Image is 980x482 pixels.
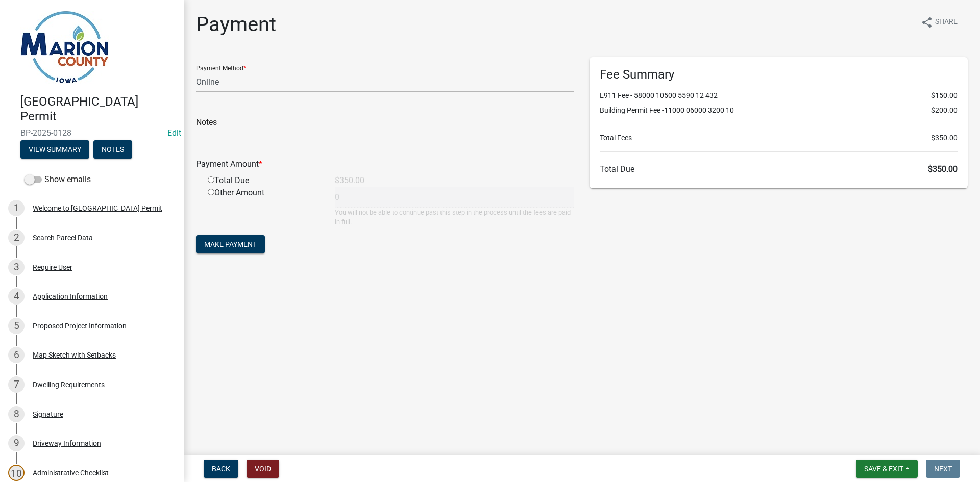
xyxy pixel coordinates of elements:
[8,318,24,334] div: 5
[8,347,24,363] div: 6
[200,187,327,227] div: Other Amount
[196,12,276,37] h1: Payment
[212,465,230,473] span: Back
[600,90,958,101] li: E911 Fee - 58000 10500 5590 12 432
[167,128,181,138] a: Edit
[33,322,127,329] div: Proposed Project Information
[33,351,116,359] div: Map Sketch with Setbacks
[33,293,108,300] div: Application Information
[20,140,89,159] button: View Summary
[8,259,24,275] div: 3
[33,234,93,241] div: Search Parcel Data
[926,460,960,478] button: Next
[600,133,958,143] li: Total Fees
[33,381,105,388] div: Dwelling Requirements
[196,235,265,253] button: Make Payment
[204,240,257,248] span: Make Payment
[188,158,582,170] div: Payment Amount
[8,465,24,481] div: 10
[8,200,24,216] div: 1
[931,105,958,116] span: $200.00
[33,205,162,212] div: Welcome to [GEOGRAPHIC_DATA] Permit
[931,133,958,143] span: $350.00
[204,460,238,478] button: Back
[200,174,327,187] div: Total Due
[33,469,109,476] div: Administrative Checklist
[8,435,24,451] div: 9
[93,140,132,159] button: Notes
[8,230,24,246] div: 2
[600,105,958,116] li: Building Permit Fee -11000 06000 3200 10
[93,146,132,154] wm-modal-confirm: Notes
[921,16,933,29] i: share
[20,94,176,124] h4: [GEOGRAPHIC_DATA] Permit
[931,90,958,101] span: $150.00
[856,460,918,478] button: Save & Exit
[167,128,181,138] wm-modal-confirm: Edit Application Number
[864,465,903,473] span: Save & Exit
[20,128,163,138] span: BP-2025-0128
[20,11,109,84] img: Marion County, Iowa
[8,376,24,393] div: 7
[24,173,91,186] label: Show emails
[247,460,279,478] button: Void
[600,164,958,174] h6: Total Due
[935,16,958,29] span: Share
[8,406,24,422] div: 8
[913,12,966,32] button: shareShare
[928,164,958,174] span: $350.00
[33,411,63,418] div: Signature
[934,465,952,473] span: Next
[8,288,24,305] div: 4
[33,264,72,271] div: Require User
[20,146,89,154] wm-modal-confirm: Summary
[600,67,958,82] h6: Fee Summary
[33,440,101,447] div: Driveway Information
